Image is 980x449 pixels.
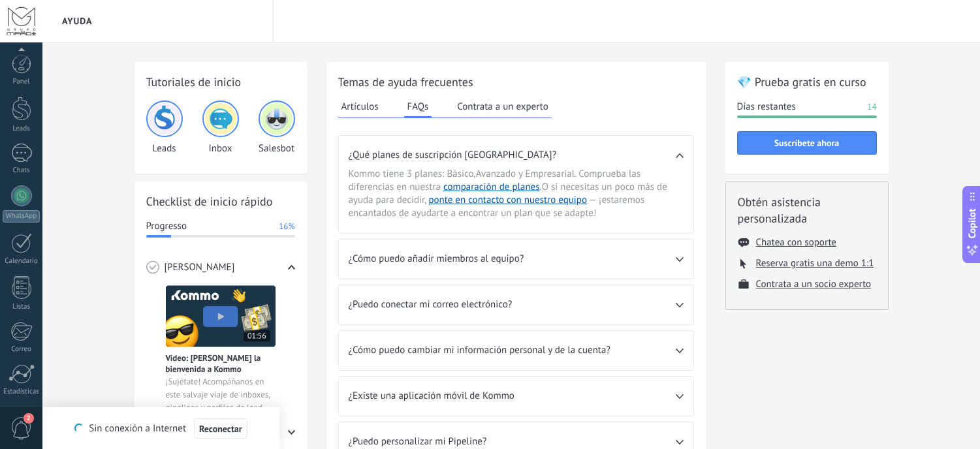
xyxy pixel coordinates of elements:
[454,97,551,116] button: Contrata a un experto
[738,194,876,226] h2: Obtén asistencia personalizada
[404,97,432,118] button: FAQs
[349,435,676,448] span: ¿Puedo personalizar mi Pipeline?
[349,298,676,311] span: ¿Puedo conectar mi correo electrónico?
[338,135,694,234] div: ¿Qué planes de suscripción [GEOGRAPHIC_DATA]?Kommo tiene 3 planes: Básico,Avanzado y Empresarial....
[349,168,684,220] span: Kommo tiene 3 planes: Básico , Avanzado y Empresarial . Comprueba las diferencias en nuestra . O ...
[194,418,247,439] button: Reconectar
[146,74,295,90] h2: Tutoriales de inicio
[966,209,979,239] span: Copilot
[867,101,876,114] span: 14
[259,101,295,155] div: Salesbot
[3,210,40,223] div: WhatsApp
[146,220,187,233] span: Progresso
[3,257,40,266] div: Calendario
[338,285,694,325] div: ¿Puedo conectar mi correo electrónico?
[338,330,694,371] div: ¿Cómo puedo cambiar mi información personal y de la cuenta?
[166,285,276,347] img: Meet video
[756,278,872,290] button: Contrata a un socio experto
[338,97,382,116] button: Artículos
[3,345,40,354] div: Correo
[349,390,676,403] span: ¿Existe una aplicación móvil de Kommo
[199,424,242,433] span: Reconectar
[338,239,694,279] div: ¿Cómo puedo añadir miembros al equipo?
[24,413,34,424] span: 2
[3,303,40,311] div: Listas
[737,101,796,114] span: Días restantes
[3,78,40,86] div: Panel
[756,257,874,270] button: Reserva gratis una demo 1:1
[443,181,540,193] a: comparación de planes
[3,166,40,175] div: Chats
[279,220,294,233] span: 16%
[737,74,877,90] h2: 💎 Prueba gratis en curso
[737,131,877,155] button: Suscríbete ahora
[349,344,676,357] span: ¿Cómo puedo cambiar mi información personal y de la cuenta?
[349,149,676,162] span: ¿Qué planes de suscripción [GEOGRAPHIC_DATA]?
[428,194,587,207] button: ponte en contacto con nuestro equipo
[202,101,239,155] div: Inbox
[338,74,694,90] h2: Temas de ayuda frecuentes
[3,125,40,133] div: Leads
[338,376,694,416] div: ¿Existe una aplicación móvil de Kommo
[349,253,676,266] span: ¿Cómo puedo añadir miembros al equipo?
[165,261,235,274] span: [PERSON_NAME]
[146,101,183,155] div: Leads
[3,388,40,396] div: Estadísticas
[774,138,840,147] span: Suscríbete ahora
[166,375,276,414] span: ¡Sujétate! Acompáñanos en este salvaje viaje de inboxes, pipelines y perfiles de lead.
[756,236,836,249] button: Chatea con soporte
[74,418,247,439] div: Sin conexión a Internet
[146,193,295,209] h2: Checklist de inicio rápido
[166,352,276,375] span: Vídeo: [PERSON_NAME] la bienvenida a Kommo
